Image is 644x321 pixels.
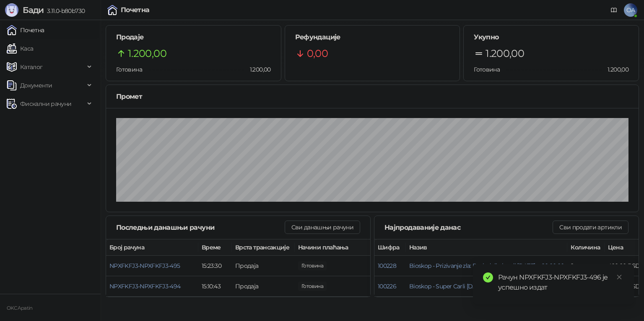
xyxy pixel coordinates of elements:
span: 800,00 [298,261,327,270]
a: Close [615,272,624,282]
button: 100228 [378,262,396,270]
div: Најпродаваније данас [384,222,553,233]
button: Сви данашњи рачуни [285,221,360,234]
span: OA [624,3,637,17]
span: 1.200,00 [128,46,166,62]
td: 2 [567,256,604,276]
button: NPXFKFJ3-NPXFKFJ3-495 [109,262,180,270]
span: 0,00 [307,46,328,62]
button: Сви продати артикли [553,221,628,234]
small: OKC Apatin [7,305,33,311]
button: Bioskop - Prizivanje zla: Poslednji obredi [DATE] u 20:00:00 [409,262,564,270]
span: Каталог [20,59,43,75]
a: Каса [7,40,33,57]
span: Документи [20,77,52,94]
div: Рачун NPXFKFJ3-NPXFKFJ3-496 је успешно издат [498,272,624,293]
a: Почетна [7,22,44,39]
span: Фискални рачуни [20,95,71,112]
th: Начини плаћања [295,239,379,256]
div: Последњи данашњи рачуни [116,222,285,233]
th: Шифра [374,239,406,256]
span: Бади [23,5,44,15]
span: 3.11.0-b80b730 [44,7,85,15]
td: 15:10:43 [198,276,232,297]
button: NPXFKFJ3-NPXFKFJ3-494 [109,282,181,290]
h5: Рефундације [295,32,450,42]
span: 1.200,00 [244,65,271,74]
div: Почетна [121,7,150,13]
td: Продаја [232,276,295,297]
span: Готовина [474,66,500,73]
td: 15:23:30 [198,256,232,276]
span: 1.200,00 [486,46,524,62]
th: Назив [406,239,568,256]
span: check-circle [483,272,493,282]
div: Промет [116,91,628,102]
th: Број рачуна [106,239,198,256]
button: Bioskop - Super Carli [DATE] u 16:00:00 [409,282,512,290]
span: 1.200,00 [602,65,628,74]
span: close [616,274,622,280]
a: Документација [607,3,621,17]
button: 100226 [378,282,396,290]
h5: Продаје [116,32,271,42]
img: Logo [5,3,18,17]
th: Време [198,239,232,256]
span: Готовина [116,66,142,73]
th: Количина [567,239,604,256]
span: 400,00 [298,282,327,291]
h5: Укупно [474,32,628,42]
td: Продаја [232,256,295,276]
th: Врста трансакције [232,239,295,256]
